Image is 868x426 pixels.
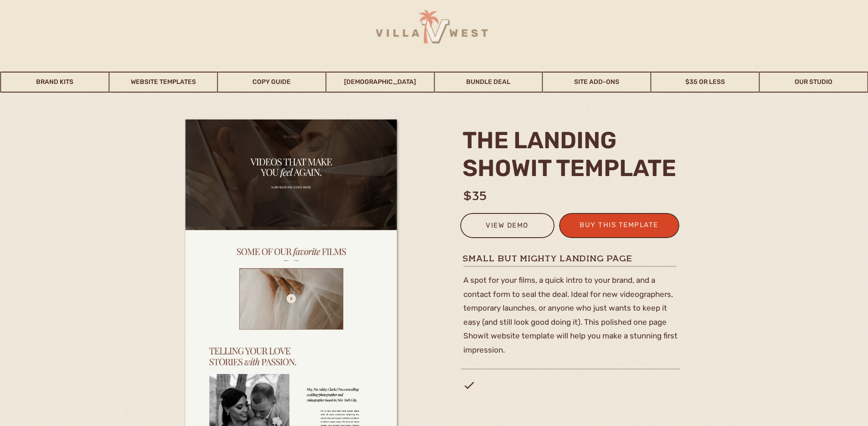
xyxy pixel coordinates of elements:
a: buy this template [575,219,664,234]
a: Our Studio [760,72,868,93]
h1: small but mighty landing page [462,253,679,264]
a: Copy Guide [218,72,325,93]
a: Website Templates [109,72,217,93]
a: $35 or Less [652,72,759,93]
p: A spot for your films, a quick intro to your brand, and a contact form to seal the deal. Ideal fo... [463,273,680,358]
h1: $35 [463,187,685,198]
a: Bundle Deal [435,72,542,93]
a: view demo [466,219,549,234]
a: Brand Kits [1,72,109,93]
a: Site Add-Ons [543,72,651,93]
a: [DEMOGRAPHIC_DATA] [326,72,434,93]
h2: the landing Showit template [462,126,683,181]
